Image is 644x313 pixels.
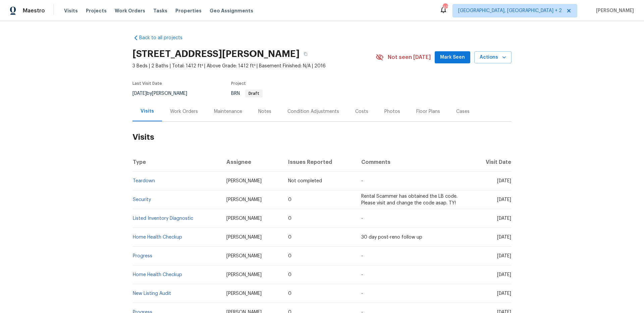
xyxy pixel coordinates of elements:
span: [PERSON_NAME] [226,272,262,277]
span: Maestro [23,7,45,14]
span: 30 day post-reno follow up [361,235,422,240]
span: [DATE] [497,216,511,221]
div: Notes [258,108,271,115]
span: Mark Seen [440,53,465,62]
span: [GEOGRAPHIC_DATA], [GEOGRAPHIC_DATA] + 2 [458,7,562,14]
span: - [361,179,363,183]
span: [PERSON_NAME] [226,179,262,183]
span: 0 [288,272,291,277]
span: Rental Scammer has obtained the LB code. Please visit and change the code asap. TY! [361,194,458,205]
h2: [STREET_ADDRESS][PERSON_NAME] [132,51,300,57]
th: Assignee [221,153,283,172]
span: - [361,272,363,277]
span: [PERSON_NAME] [226,197,262,202]
th: Issues Reported [283,153,356,172]
span: [DATE] [497,272,511,277]
div: Cases [456,108,470,115]
span: 0 [288,216,291,221]
span: [PERSON_NAME] [226,254,262,258]
div: Condition Adjustments [287,108,339,115]
a: Progress [133,254,152,258]
span: Tasks [153,8,167,13]
span: Properties [175,7,202,14]
div: Photos [384,108,400,115]
span: 3 Beds | 2 Baths | Total: 1412 ft² | Above Grade: 1412 ft² | Basement Finished: N/A | 2016 [132,63,376,69]
span: 0 [288,291,291,296]
span: Not seen [DATE] [388,54,431,61]
span: [PERSON_NAME] [226,216,262,221]
span: Work Orders [115,7,145,14]
a: Home Health Checkup [133,235,182,240]
span: Last Visit Date [132,81,162,85]
a: Security [133,197,151,202]
span: - [361,216,363,221]
a: Listed Inventory Diagnostic [133,216,193,221]
span: [PERSON_NAME] [593,7,634,14]
div: 40 [443,4,447,11]
th: Comments [356,153,470,172]
span: Visits [64,7,78,14]
span: 0 [288,235,291,240]
div: Work Orders [170,108,198,115]
button: Actions [474,51,512,64]
span: Not completed [288,179,322,183]
a: Teardown [133,179,155,183]
div: Costs [355,108,368,115]
button: Copy Address [300,48,312,60]
span: Draft [246,91,262,96]
span: [DATE] [132,91,147,96]
a: New Listing Audit [133,291,171,296]
a: Back to all projects [132,35,197,41]
div: Maintenance [214,108,242,115]
span: [PERSON_NAME] [226,235,262,240]
span: 0 [288,254,291,258]
div: Floor Plans [416,108,440,115]
th: Visit Date [470,153,512,172]
th: Type [132,153,221,172]
span: Projects [86,7,107,14]
span: BRN [231,91,263,96]
a: Home Health Checkup [133,272,182,277]
span: [PERSON_NAME] [226,291,262,296]
span: - [361,291,363,296]
span: Actions [480,53,506,62]
span: 0 [288,197,291,202]
span: - [361,254,363,258]
h2: Visits [132,122,512,153]
span: [DATE] [497,235,511,240]
span: [DATE] [497,254,511,258]
span: [DATE] [497,179,511,183]
span: Project [231,81,246,85]
div: Visits [141,108,154,115]
span: Geo Assignments [210,7,253,14]
span: [DATE] [497,291,511,296]
span: [DATE] [497,197,511,202]
button: Mark Seen [435,51,470,64]
div: by [PERSON_NAME] [132,89,195,98]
